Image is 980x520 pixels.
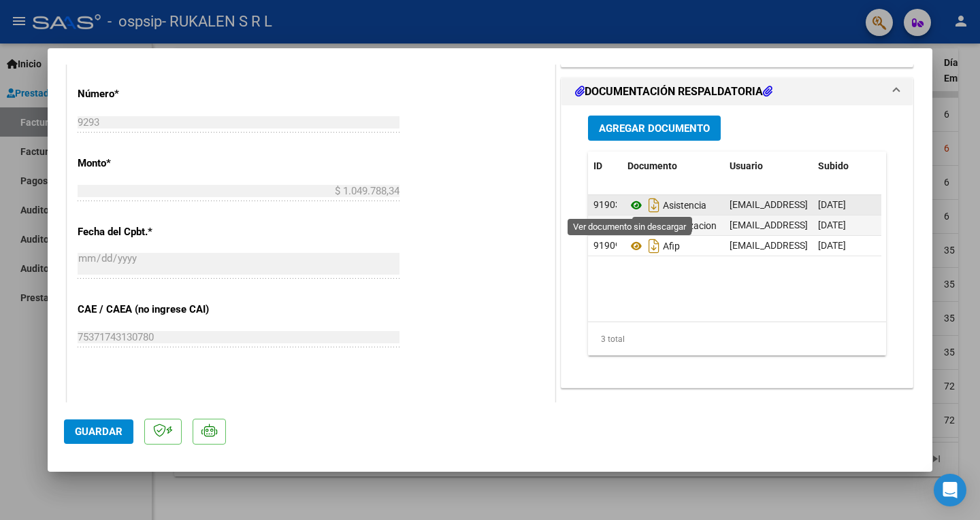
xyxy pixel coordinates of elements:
[645,235,663,257] i: Descargar documento
[593,199,621,210] span: 91903
[645,215,663,237] i: Descargar documento
[575,84,772,100] h1: DOCUMENTACIÓN RESPALDATORIA
[561,78,913,105] mat-expansion-panel-header: DOCUMENTACIÓN RESPALDATORIA
[813,152,881,181] datatable-header-cell: Subido
[730,199,953,210] span: [EMAIL_ADDRESS][DOMAIN_NAME] - RUKALEN SRL -
[588,322,886,356] div: 3 total
[627,200,706,211] span: Asistencia
[730,220,953,230] span: [EMAIL_ADDRESS][DOMAIN_NAME] - RUKALEN SRL -
[622,152,724,181] datatable-header-cell: Documento
[818,199,846,210] span: [DATE]
[627,220,717,231] span: Autorizacion
[724,152,813,181] datatable-header-cell: Usuario
[593,160,602,171] span: ID
[818,240,846,251] span: [DATE]
[78,224,218,240] p: Fecha del Cpbt.
[730,160,763,171] span: Usuario
[730,240,953,251] span: [EMAIL_ADDRESS][DOMAIN_NAME] - RUKALEN SRL -
[627,160,677,171] span: Documento
[78,302,218,317] p: CAE / CAEA (no ingrese CAI)
[818,160,849,171] span: Subido
[64,419,133,444] button: Guardar
[599,122,710,135] span: Agregar Documento
[593,220,621,230] span: 91908
[593,240,621,251] span: 91909
[561,105,913,387] div: DOCUMENTACIÓN RESPALDATORIA
[818,220,846,230] span: [DATE]
[78,86,218,102] p: Número
[588,116,721,141] button: Agregar Documento
[881,152,949,181] datatable-header-cell: Acción
[934,474,966,506] div: Open Intercom Messenger
[75,426,122,438] span: Guardar
[78,156,218,171] p: Monto
[645,194,663,216] i: Descargar documento
[627,241,680,252] span: Afip
[78,401,218,417] p: Fecha de Vencimiento
[588,152,622,181] datatable-header-cell: ID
